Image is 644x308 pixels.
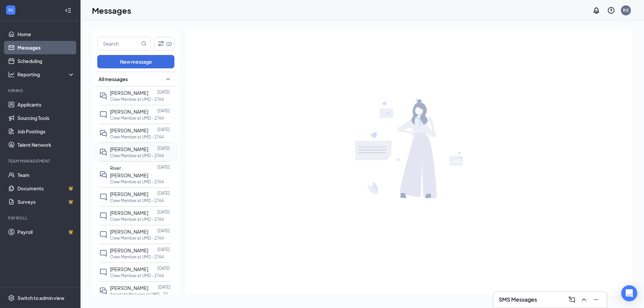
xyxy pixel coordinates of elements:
button: Minimize [591,294,601,305]
a: SurveysCrown [17,195,75,208]
p: Crew Member at UMD - 2764 [110,235,164,241]
button: ChevronUp [579,294,589,305]
span: [PERSON_NAME] [110,90,148,96]
svg: ChatInactive [99,231,107,239]
a: DocumentsCrown [17,182,75,195]
a: Talent Network [17,138,75,151]
div: Switch to admin view [17,295,64,301]
button: Filter (2) [154,37,174,50]
p: [DATE] [157,89,170,95]
span: [PERSON_NAME] [110,210,148,216]
p: Crew Member at UMD - 2764 [110,97,164,102]
svg: ChatInactive [99,212,107,220]
p: [DATE] [157,164,170,170]
span: River [PERSON_NAME] [110,165,148,178]
svg: DoubleChat [99,92,107,100]
svg: DoubleChat [99,287,107,295]
svg: ChatInactive [99,249,107,257]
span: [PERSON_NAME] [110,229,148,235]
button: ComposeMessage [567,294,577,305]
a: Scheduling [17,54,75,68]
svg: SmallChevronUp [164,75,172,83]
a: Sourcing Tools [17,111,75,125]
svg: Analysis [8,71,15,78]
a: Messages [17,41,75,54]
p: Assistant Manager at UMD - 2764 [110,292,170,297]
p: Crew Member at UMD - 2764 [110,153,164,159]
svg: Minimize [592,296,600,304]
p: [DATE] [157,145,170,151]
p: [DATE] [157,247,170,252]
svg: Settings [8,295,15,301]
p: Crew Member at UMD - 2764 [110,217,164,222]
p: [DATE] [157,190,170,196]
p: [DATE] [157,209,170,215]
div: Reporting [17,71,75,78]
p: [DATE] [157,108,170,114]
p: [DATE] [157,265,170,271]
a: Home [17,27,75,41]
a: Team [17,168,75,182]
p: [DATE] [158,284,170,290]
svg: Filter [157,40,165,48]
span: [PERSON_NAME] [110,191,148,197]
svg: DoubleChat [99,171,107,179]
svg: DoubleChat [99,129,107,137]
svg: Notifications [592,6,600,14]
div: Team Management [8,158,73,164]
svg: ChatInactive [99,111,107,119]
h3: SMS Messages [499,296,537,303]
svg: ComposeMessage [568,296,576,304]
span: [PERSON_NAME] [110,285,148,291]
svg: ChatInactive [99,268,107,276]
a: Applicants [17,98,75,111]
div: RG [623,7,629,13]
p: Crew Member at UMD - 2764 [110,198,164,203]
input: Search [98,37,140,50]
svg: WorkstreamLogo [7,7,14,13]
span: All messages [99,76,128,82]
svg: MagnifyingGlass [141,41,147,46]
div: Payroll [8,215,73,221]
div: Hiring [8,88,73,94]
p: [DATE] [157,228,170,234]
svg: ChatInactive [99,193,107,201]
span: [PERSON_NAME] [110,247,148,253]
p: Crew Member at UMD - 2764 [110,134,164,140]
p: Crew Member at UMD - 2764 [110,115,164,121]
p: Crew Member at UMD - 2764 [110,179,164,185]
button: New message [97,55,174,68]
p: Crew Member at UMD - 2764 [110,273,164,279]
span: [PERSON_NAME] [110,146,148,152]
svg: ChevronUp [580,296,588,304]
a: PayrollCrown [17,225,75,239]
span: [PERSON_NAME] [110,127,148,133]
svg: DoubleChat [99,148,107,156]
p: [DATE] [157,127,170,132]
svg: QuestionInfo [607,6,615,14]
p: Crew Member at UMD - 2764 [110,254,164,260]
svg: Collapse [65,7,71,14]
h1: Messages [92,5,131,16]
div: Open Intercom Messenger [621,285,637,301]
span: [PERSON_NAME] [110,266,148,272]
span: [PERSON_NAME] [110,109,148,115]
a: Job Postings [17,125,75,138]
